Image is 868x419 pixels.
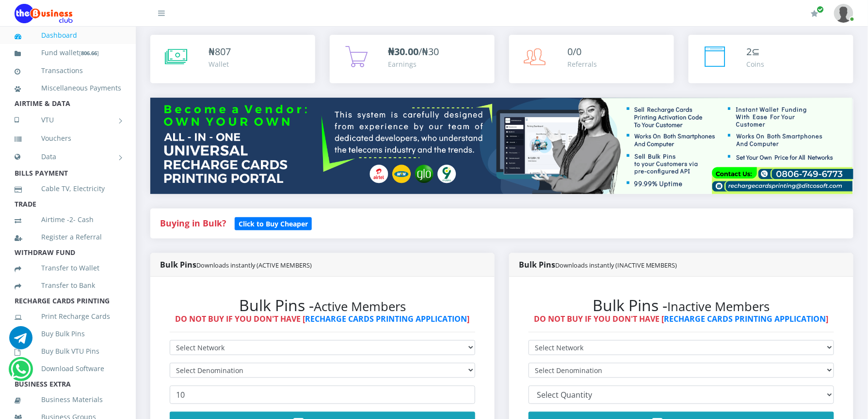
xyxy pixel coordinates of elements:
[235,217,312,229] a: Click to Buy Cheaper
[330,35,495,83] a: ₦30.00/₦30 Earnings
[314,298,406,315] small: Active Members
[9,333,32,349] a: Chat for support
[15,108,121,132] a: VTU
[15,4,73,23] img: Logo
[209,45,231,59] div: ₦
[811,10,819,17] i: Renew/Upgrade Subscription
[534,314,829,324] strong: DO NOT BUY IF YOU DON'T HAVE [ ]
[170,386,475,404] input: Enter Quantity
[15,389,121,411] a: Business Materials
[305,314,467,324] a: RECHARGE CARDS PRINTING APPLICATION
[81,49,97,57] b: 806.66
[567,45,581,58] span: 0/0
[160,259,312,270] strong: Bulk Pins
[150,35,315,83] a: ₦807 Wallet
[747,45,752,58] span: 2
[15,358,121,380] a: Download Software
[15,60,121,82] a: Transactions
[15,209,121,231] a: Airtime -2- Cash
[150,98,853,194] img: multitenant_rcp.png
[176,314,470,324] strong: DO NOT BUY IF YOU DON'T HAVE [ ]
[817,6,824,13] span: Renew/Upgrade Subscription
[15,323,121,345] a: Buy Bulk Pins
[15,178,121,200] a: Cable TV, Electricity
[15,340,121,362] a: Buy Bulk VTU Pins
[11,365,31,381] a: Chat for support
[196,261,312,269] small: Downloads instantly (ACTIVE MEMBERS)
[15,42,121,64] a: Fund wallet[806.66]
[747,45,765,59] div: ⊆
[15,77,121,99] a: Miscellaneous Payments
[215,45,231,58] span: 807
[239,219,308,228] b: Click to Buy Cheaper
[388,45,439,58] span: /₦30
[15,127,121,150] a: Vouchers
[170,296,475,314] h2: Bulk Pins -
[15,274,121,297] a: Transfer to Bank
[664,314,826,324] a: RECHARGE CARDS PRINTING APPLICATION
[15,305,121,328] a: Print Recharge Cards
[209,59,231,69] div: Wallet
[519,259,677,270] strong: Bulk Pins
[388,59,439,69] div: Earnings
[15,145,121,169] a: Data
[668,298,770,315] small: Inactive Members
[555,261,677,269] small: Downloads instantly (INACTIVE MEMBERS)
[529,296,834,314] h2: Bulk Pins -
[388,45,418,58] b: ₦30.00
[15,257,121,279] a: Transfer to Wallet
[509,35,674,83] a: 0/0 Referrals
[79,49,99,57] small: [ ]
[15,226,121,248] a: Register a Referral
[160,217,226,229] strong: Buying in Bulk?
[567,59,597,69] div: Referrals
[747,59,765,69] div: Coins
[15,24,121,46] a: Dashboard
[834,4,853,23] img: User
